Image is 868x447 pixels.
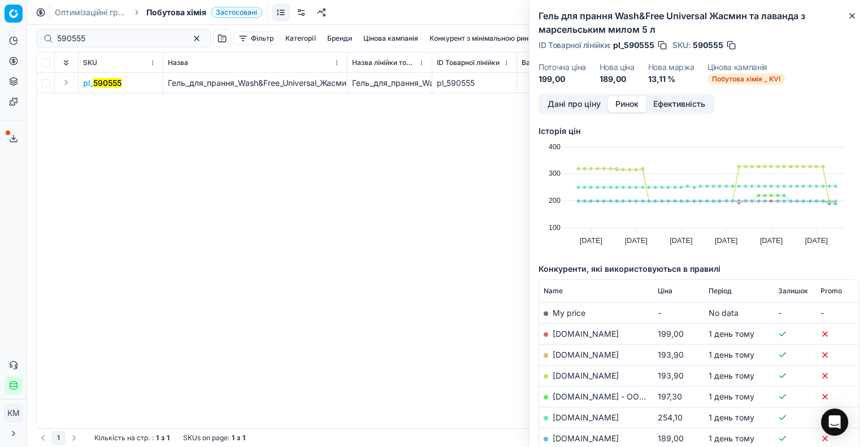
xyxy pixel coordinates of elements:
span: 1 день тому [709,433,754,443]
span: Залишок [778,287,808,296]
input: Пошук по SKU або назві [57,33,181,44]
a: [DOMAIN_NAME] [553,350,619,359]
button: Бренди [323,32,357,45]
span: Застосовані [211,7,262,18]
span: Promo [821,287,842,296]
span: 1 день тому [709,392,754,401]
text: [DATE] [805,236,828,245]
span: 254,10 [658,413,683,422]
a: [DOMAIN_NAME] - ООО «Эпицентр К» [553,392,701,401]
span: Назва [168,58,188,67]
text: [DATE] [625,236,648,245]
h5: Історія цін [539,125,859,137]
a: [DOMAIN_NAME] [553,433,619,443]
span: 1 день тому [709,329,754,338]
span: Вартість [522,58,550,67]
strong: 1 [232,433,235,442]
a: [DOMAIN_NAME] [553,329,619,338]
button: Конкурент з мінімальною ринковою ціною [425,32,575,45]
button: Дані про ціну [540,96,608,112]
span: pl_590555 [613,40,654,51]
dd: 189,00 [600,73,635,85]
span: Побутова хімія [146,7,206,18]
div: : [94,433,170,442]
span: My price [553,308,585,318]
text: 100 [549,223,561,232]
text: 200 [549,196,561,205]
td: - [816,302,858,323]
span: SKUs on page : [183,433,229,442]
span: 193,90 [658,371,684,380]
dt: Нова ціна [600,63,635,71]
span: SKU : [672,41,691,49]
span: ID Товарної лінійки : [539,41,611,49]
button: 1 [52,431,65,445]
button: pl_590555 [83,77,121,89]
span: 1 день тому [709,350,754,359]
button: Ефективність [646,96,713,112]
span: Кількість на стр. [94,433,150,442]
nav: breadcrumb [55,7,262,18]
strong: з [237,433,240,442]
button: Go to next page [67,431,81,445]
span: Побутова хіміяЗастосовані [146,7,262,18]
dd: 199,00 [539,73,586,85]
strong: 1 [242,433,245,442]
td: No data [704,302,774,323]
strong: з [161,433,164,442]
strong: 1 [167,433,170,442]
span: pl_ [83,77,121,89]
button: Expand all [59,56,73,70]
span: ID Товарної лінійки [437,58,500,67]
dt: Поточна ціна [539,63,586,71]
dt: Цінова кампанія [708,63,785,71]
button: Фільтр [233,32,279,45]
span: SKU [83,58,97,67]
a: Оптимізаційні групи [55,7,127,18]
button: Go to previous page [36,431,50,445]
button: Expand [59,76,73,89]
div: Open Intercom Messenger [821,409,848,436]
span: 199,00 [658,329,684,338]
td: - [774,302,816,323]
text: [DATE] [715,236,737,245]
h2: Гель для прання Wash&Free Universal Жасмин та лаванда з марсельським милом 5 л [539,9,859,36]
h5: Конкуренти, які використовуються в правилі [539,263,859,275]
button: Ринок [608,96,646,112]
button: Категорії [281,32,320,45]
div: Гель_для_прання_Wash&Free_Universal_Жасмин_та_лаванда_з_марсельським_милом_5_л [352,77,427,89]
div: 164,22 [522,77,597,89]
span: Назва лінійки товарів [352,58,416,67]
strong: 1 [156,433,159,442]
span: 197,30 [658,392,682,401]
span: КM [5,405,22,422]
span: Ціна [658,287,672,296]
dt: Нова маржа [648,63,695,71]
span: Name [544,287,563,296]
span: 193,90 [658,350,684,359]
text: [DATE] [670,236,692,245]
dd: 13,11 % [648,73,695,85]
span: Період [709,287,732,296]
span: Гель_для_прання_Wash&Free_Universal_Жасмин_та_лаванда_з_марсельським_милом_5_л [168,78,513,88]
span: 1 день тому [709,413,754,422]
button: КM [5,404,23,422]
a: [DOMAIN_NAME] [553,371,619,380]
span: 1 день тому [709,371,754,380]
nav: pagination [36,431,81,445]
span: Побутова хімія _ KVI [708,73,785,85]
text: [DATE] [760,236,783,245]
a: [DOMAIN_NAME] [553,413,619,422]
mark: 590555 [93,78,121,88]
div: pl_590555 [437,77,512,89]
text: 400 [549,142,561,151]
span: 189,00 [658,433,684,443]
span: 590555 [693,40,723,51]
button: Цінова кампанія [359,32,423,45]
text: [DATE] [580,236,602,245]
td: - [653,302,704,323]
text: 300 [549,169,561,177]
